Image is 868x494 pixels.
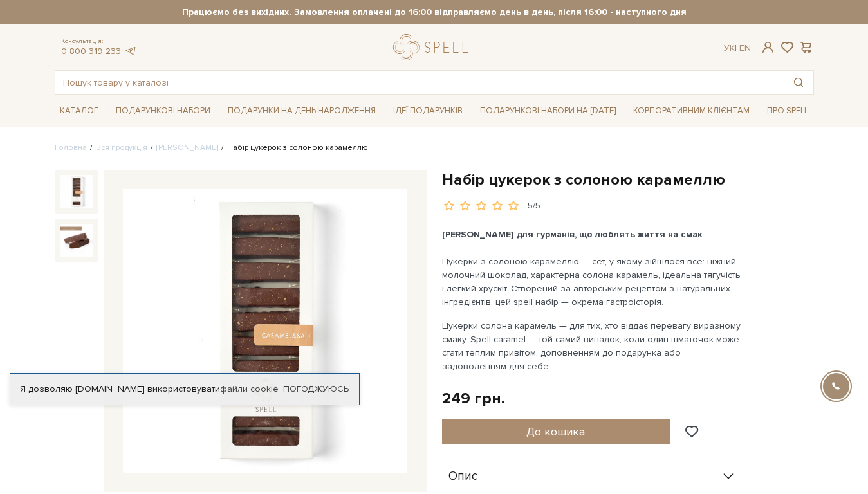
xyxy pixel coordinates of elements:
a: Головна [55,143,87,152]
a: 0 800 319 233 [61,46,121,57]
span: Цукерки солона карамель — для тих, хто віддає перевагу виразному смаку. Spell caramel — той самий... [442,320,743,372]
a: telegram [124,46,137,57]
a: Каталог [55,101,104,121]
a: Корпоративним клієнтам [628,100,755,122]
a: файли cookie [220,383,279,394]
span: Цукерки з солоною карамеллю — сет, у якому зійшлося все: ніжний молочний шоколад, характерна соло... [442,256,743,307]
a: [PERSON_NAME] [156,143,218,152]
button: До кошика [442,419,670,444]
li: Набір цукерок з солоною карамеллю [218,142,368,154]
a: Вся продукція [96,143,147,152]
a: Погоджуюсь [283,383,349,395]
div: 5/5 [528,200,540,212]
a: En [739,42,751,53]
button: Пошук товару у каталозі [784,71,813,94]
img: Набір цукерок з солоною карамеллю [60,224,93,257]
span: [PERSON_NAME] для гурманів, що люблять життя на смак [442,229,703,240]
span: До кошика [526,425,585,439]
strong: Працюємо без вихідних. Замовлення оплачені до 16:00 відправляємо день в день, після 16:00 - насту... [55,6,814,18]
a: Подарунки на День народження [223,101,381,121]
a: Про Spell [762,101,813,121]
img: Набір цукерок з солоною карамеллю [60,175,93,208]
a: Подарункові набори на [DATE] [475,100,621,122]
span: Опис [448,471,477,482]
span: Консультація: [61,37,137,46]
span: | [735,42,737,53]
input: Пошук товару у каталозі [55,71,784,94]
img: Набір цукерок з солоною карамеллю [123,189,407,473]
div: Ук [724,42,751,54]
div: 249 грн. [442,389,505,408]
a: logo [393,34,474,60]
a: Ідеї подарунків [388,101,468,121]
h1: Набір цукерок з солоною карамеллю [442,170,814,190]
div: Я дозволяю [DOMAIN_NAME] використовувати [10,383,359,395]
a: Подарункові набори [111,101,216,121]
